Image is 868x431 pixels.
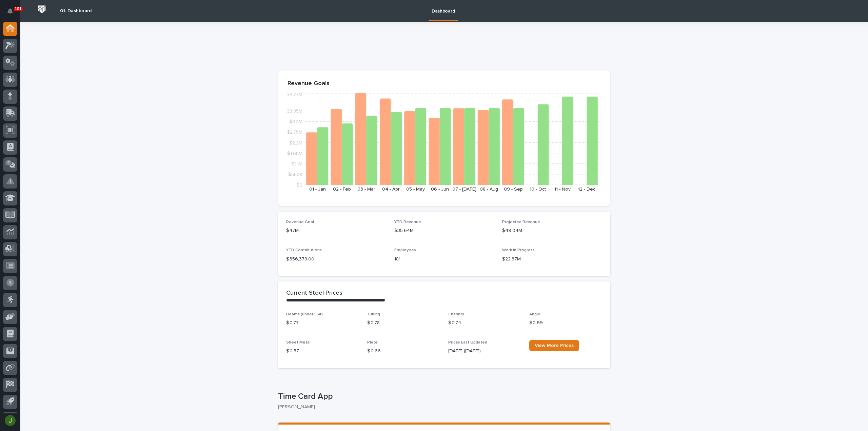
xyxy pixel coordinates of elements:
tspan: $1.65M [287,151,302,156]
text: 12 - Dec [578,187,595,192]
p: $22.37M [502,256,602,263]
p: $35.64M [394,227,494,234]
p: $47M [286,227,386,234]
button: Notifications [3,4,17,18]
p: $ 0.66 [367,348,440,355]
p: $49.04M [502,227,602,234]
tspan: $3.85M [287,109,302,114]
span: View More Prices [535,343,574,348]
span: Sheet Metal [286,340,311,345]
tspan: $0 [296,183,302,188]
button: users-avatar [3,413,17,428]
text: 05 - May [406,187,425,192]
p: 181 [394,256,494,263]
span: Projected Revenue [502,220,540,224]
span: Plate [367,340,378,345]
span: Work in Progress [502,248,535,252]
p: [PERSON_NAME] [278,404,605,410]
a: View More Prices [529,340,579,351]
img: Workspace Logo [36,3,48,16]
tspan: $2.2M [289,140,302,145]
p: $ 0.77 [286,319,359,327]
text: 10 - Oct [530,187,546,192]
p: [DATE] ([DATE]) [448,348,521,355]
span: Channel [448,312,464,316]
p: $ 356,378.00 [286,256,386,263]
span: Tubing [367,312,380,316]
p: $ 0.69 [529,319,602,327]
p: $ 0.78 [367,319,440,327]
span: YTD Revenue [394,220,421,224]
p: Revenue Goals [288,80,601,87]
p: $ 0.57 [286,348,359,355]
span: Beams (under 55#) [286,312,323,316]
p: $ 0.74 [448,319,521,327]
span: YTD Contributions [286,248,322,252]
text: 02 - Feb [333,187,351,192]
span: Revenue Goal [286,220,314,224]
text: 04 - Apr [382,187,400,192]
h2: Current Steel Prices [286,290,342,297]
span: Prices Last Updated [448,340,487,345]
text: 01 - Jan [309,187,326,192]
h2: 01. Dashboard [60,8,92,14]
tspan: $550K [288,172,302,177]
text: 09 - Sep [504,187,523,192]
tspan: $3.3M [289,119,302,124]
text: 03 - Mar [357,187,375,192]
text: 06 - Jun [431,187,449,192]
p: 101 [15,6,22,11]
p: Time Card App [278,392,608,401]
tspan: $2.75M [287,130,302,135]
tspan: $4.77M [287,92,302,97]
span: Angle [529,312,540,316]
text: 08 - Aug [480,187,498,192]
span: Employees [394,248,416,252]
text: 07 - [DATE] [452,187,476,192]
div: Notifications101 [8,8,17,19]
text: 11 - Nov [554,187,571,192]
tspan: $1.1M [292,161,302,166]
